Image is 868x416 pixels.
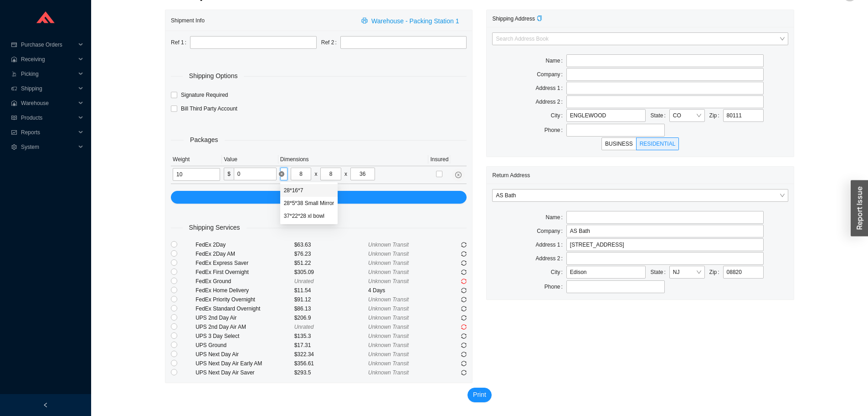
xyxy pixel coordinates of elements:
div: $17.31 [294,341,368,350]
div: $76.23 [294,249,368,258]
div: $11.54 [294,286,368,295]
div: 28*5*38 Small Mirror [280,197,338,210]
span: close-circle [279,171,284,177]
span: sync [461,242,467,247]
span: sync [461,297,467,302]
span: copy [537,16,542,21]
div: UPS Next Day Air Saver [195,368,294,377]
span: Shipping Services [183,222,247,233]
span: sync [461,361,467,366]
span: Unknown Transit [368,305,409,312]
div: $322.34 [294,350,368,359]
span: fund [11,130,17,135]
label: Phone [544,124,566,137]
span: Unknown Transit [368,351,409,358]
span: setting [11,144,17,150]
label: Address 2 [535,95,566,108]
span: Unrated [294,324,314,330]
div: UPS 2nd Day Air AM [195,322,294,332]
div: UPS Ground [195,341,294,350]
span: BUSINESS [605,141,633,147]
div: $91.12 [294,295,368,304]
span: Unknown Transit [368,278,409,284]
th: Dimensions [278,153,429,166]
div: UPS 3 Day Select [195,332,294,341]
span: RESIDENTIAL [640,141,676,147]
div: FedEx Home Delivery [195,286,294,295]
span: sync [461,342,467,348]
div: FedEx 2Day AM [195,249,294,258]
div: Return Address [492,167,788,184]
div: 37*22*28 xl bowl [284,212,334,220]
div: $293.5 [294,368,368,377]
label: Phone [544,280,566,293]
div: UPS Next Day Air [195,350,294,359]
label: Address 1 [535,238,566,251]
span: NJ [673,266,701,278]
span: Warehouse [21,96,76,111]
span: sync [461,315,467,321]
label: City [551,266,566,279]
div: 4 Days [368,286,442,295]
span: Shipping Options [183,71,244,81]
span: Shipping Address [492,16,542,22]
span: sync [461,324,467,330]
div: 28*5*38 Small Mirror [284,199,334,207]
input: H [350,168,375,180]
span: Unknown Transit [368,260,409,266]
span: sync [461,269,467,275]
span: Unknown Transit [368,269,409,275]
div: FedEx First Overnight [195,268,294,277]
div: $305.09 [294,268,368,277]
div: 37*22*28 xl bowl [280,210,338,222]
span: Unknown Transit [368,296,409,303]
span: Picking [21,67,76,81]
span: Unknown Transit [368,333,409,339]
span: sync [461,306,467,311]
th: Weight [171,153,222,166]
div: UPS 2nd Day Air [195,313,294,322]
label: Company [537,68,566,81]
th: Value [222,153,278,166]
span: Signature Required [177,90,231,100]
span: Warehouse - Packing Station 1 [371,16,459,26]
div: $206.9 [294,313,368,322]
button: Add Package [171,191,467,204]
div: $51.22 [294,258,368,268]
div: FedEx Standard Overnight [195,304,294,313]
span: sync [461,370,467,375]
button: Print [467,388,492,402]
div: $86.13 [294,304,368,313]
span: Shipping [21,81,76,96]
div: $63.63 [294,240,368,249]
div: FedEx Express Saver [195,258,294,268]
input: W [320,168,341,180]
span: Unknown Transit [368,324,409,330]
span: Unknown Transit [368,315,409,321]
span: Unknown Transit [368,342,409,348]
label: State [650,109,669,122]
div: $135.3 [294,332,368,341]
div: $356.61 [294,359,368,368]
span: Receiving [21,52,76,67]
span: sync [461,288,467,293]
span: sync [461,251,467,257]
span: sync [461,279,467,284]
div: Shipment Info [171,12,356,29]
span: Print [473,390,486,400]
span: System [21,140,76,154]
span: Products [21,111,76,125]
span: sync [461,333,467,339]
label: Zip [709,266,723,279]
span: credit-card [11,42,17,47]
span: Packages [184,135,224,145]
div: x [314,169,317,179]
span: Unknown Transit [368,360,409,367]
label: Name [545,54,566,67]
span: Reports [21,125,76,140]
label: Address 1 [535,82,566,95]
div: x [344,169,347,179]
label: State [650,266,669,279]
label: Ref 1 [171,36,190,49]
label: Address 2 [535,252,566,265]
